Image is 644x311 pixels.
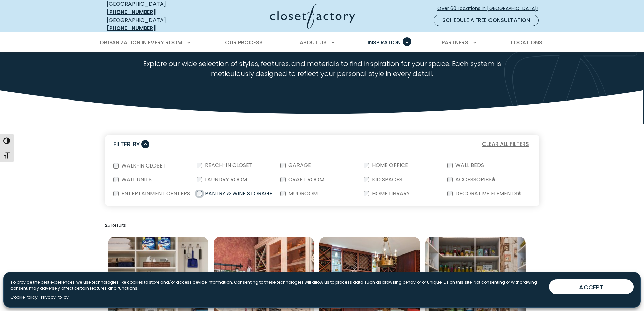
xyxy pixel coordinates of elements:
a: Over 60 Locations in [GEOGRAPHIC_DATA]! [437,3,544,15]
span: Organization in Every Room [100,39,182,46]
span: Over 60 Locations in [GEOGRAPHIC_DATA]! [437,5,544,12]
label: Decorative Elements [453,191,523,197]
label: Home Office [369,163,409,168]
label: Pantry & Wine Storage [202,191,274,196]
label: Kid Spaces [369,177,404,182]
nav: Primary Menu [95,33,549,52]
label: Home Library [369,191,411,196]
button: Filter By [113,139,149,149]
label: Wall Beds [453,163,485,168]
label: Reach-In Closet [202,163,254,168]
a: Schedule a Free Consultation [434,15,539,26]
label: Garage [286,163,312,168]
button: ACCEPT [549,279,634,294]
p: 25 Results [105,222,539,228]
label: Wall Units [119,177,153,182]
img: Closet Factory Logo [270,4,355,29]
label: Laundry Room [202,177,248,182]
a: Privacy Policy [41,294,69,301]
label: Entertainment Centers [119,191,191,196]
p: To provide the best experiences, we use technologies like cookies to store and/or access device i... [10,279,544,291]
button: Clear All Filters [480,140,531,149]
a: [PHONE_NUMBER] [106,24,156,32]
label: Mudroom [286,191,319,196]
span: Our Process [225,39,263,46]
p: Explore our wide selection of styles, features, and materials to find inspiration for your space.... [123,59,521,79]
span: Partners [442,39,468,46]
span: Locations [511,39,542,46]
label: Craft Room [286,177,326,182]
span: Inspiration [368,39,401,46]
span: About Us [300,39,327,46]
a: [PHONE_NUMBER] [106,8,156,16]
div: [GEOGRAPHIC_DATA] [106,16,205,32]
a: Cookie Policy [10,294,38,301]
label: Walk-In Closet [119,163,167,169]
label: Accessories [453,177,497,183]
